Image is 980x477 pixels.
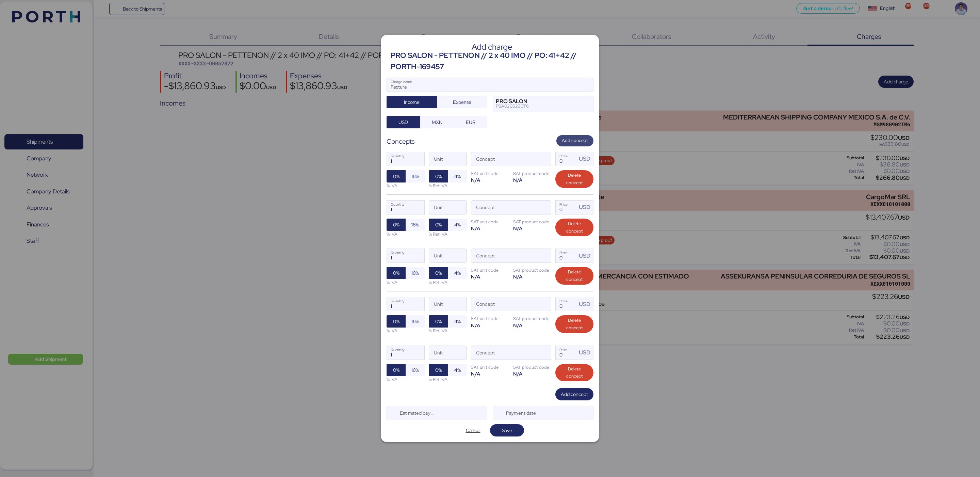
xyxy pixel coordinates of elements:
div: N/A [513,177,551,183]
span: Cancel [466,426,480,434]
div: % IVA [387,376,425,383]
input: Price [556,201,577,214]
button: Delete concept [555,364,593,382]
div: N/A [513,370,551,377]
div: SAT product code [513,170,551,177]
input: Concept [471,201,535,214]
div: SAT product code [513,219,551,225]
button: EUR [454,116,487,128]
button: ConceptConcept [537,154,551,168]
div: % Ret IVA [429,182,467,189]
div: % IVA [387,182,425,189]
div: Add charge [391,44,593,50]
span: 0% [393,269,399,277]
input: Quantity [387,249,424,263]
span: Save [502,426,512,434]
div: PRO SALON [496,99,529,104]
span: 4% [454,317,461,325]
button: Income [387,96,437,108]
div: SAT product code [513,364,551,370]
button: 16% [406,364,425,376]
input: Price [556,249,577,263]
button: 16% [406,170,425,182]
span: Delete concept [561,220,588,235]
div: N/A [471,273,509,280]
div: PSA0205236T6 [496,104,529,109]
span: Delete concept [561,317,588,332]
button: Delete concept [555,219,593,236]
div: SAT product code [513,267,551,273]
span: 16% [411,172,419,180]
button: Add concept [556,135,593,146]
div: PRO SALON - PETTENON // 2 x 40 IMO // PO: 41+42 // PORTH-169457 [391,50,593,72]
input: Quantity [387,346,424,360]
button: MXN [420,116,454,128]
span: 16% [411,317,419,325]
input: Concept [471,346,535,360]
button: USD [387,116,420,128]
button: Save [490,424,524,436]
div: % Ret IVA [429,231,467,237]
div: Concepts [387,137,415,146]
div: SAT product code [513,315,551,322]
button: 0% [429,267,448,279]
span: Delete concept [561,268,588,283]
button: 4% [448,219,467,231]
input: Unit [429,346,467,360]
span: 16% [411,221,419,229]
span: Add concept [562,137,588,144]
span: Expense [453,98,471,106]
input: Charge name [387,78,593,92]
input: Unit [429,297,467,311]
button: 0% [387,267,406,279]
div: % Ret IVA [429,376,467,383]
span: 16% [411,269,419,277]
div: N/A [471,370,509,377]
div: N/A [513,273,551,280]
div: SAT unit code [471,170,509,177]
input: Quantity [387,297,424,311]
span: 0% [393,317,399,325]
span: Income [404,98,420,106]
button: 0% [429,315,448,328]
button: 0% [429,219,448,231]
button: 0% [387,315,406,328]
button: 4% [448,315,467,328]
div: N/A [513,322,551,329]
span: Add concept [561,390,588,398]
div: USD [579,155,593,163]
span: 4% [454,221,461,229]
div: USD [579,300,593,308]
span: 4% [454,172,461,180]
span: Delete concept [561,172,588,187]
span: MXN [432,118,442,126]
div: N/A [471,177,509,183]
button: Cancel [456,424,490,436]
div: USD [579,252,593,260]
span: 0% [393,366,399,374]
input: Price [556,297,577,311]
input: Concept [471,297,535,311]
span: EUR [466,118,475,126]
input: Concept [471,152,535,166]
div: % Ret IVA [429,279,467,286]
div: USD [579,203,593,211]
button: ConceptConcept [537,347,551,362]
div: USD [579,348,593,357]
span: 4% [454,366,461,374]
button: 4% [448,170,467,182]
span: 0% [435,317,442,325]
span: USD [398,118,408,126]
button: 0% [429,364,448,376]
button: Add concept [555,388,593,400]
input: Price [556,152,577,166]
div: SAT unit code [471,315,509,322]
input: Quantity [387,152,424,166]
div: N/A [471,225,509,232]
button: 16% [406,267,425,279]
button: ConceptConcept [537,250,551,265]
button: ConceptConcept [537,299,551,313]
button: Delete concept [555,267,593,285]
button: 0% [429,170,448,182]
button: Delete concept [555,170,593,188]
